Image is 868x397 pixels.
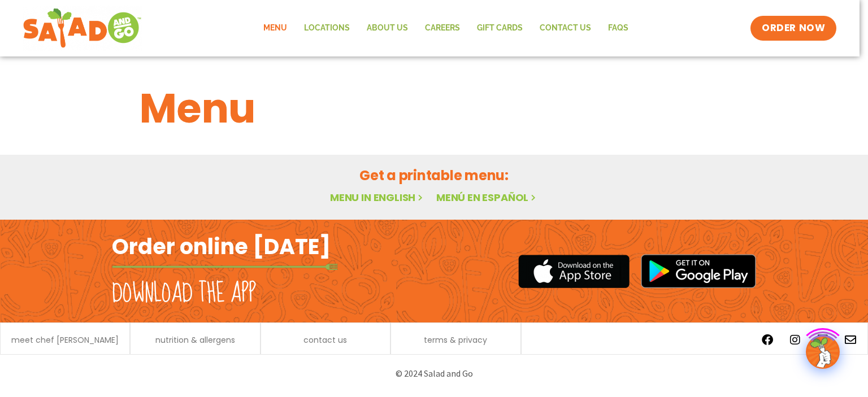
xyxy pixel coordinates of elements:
img: fork [112,264,338,270]
a: Menu [255,15,296,41]
a: FAQs [600,15,637,41]
a: meet chef [PERSON_NAME] [11,336,119,344]
h2: Order online [DATE] [112,233,331,260]
h1: Menu [140,78,728,139]
a: Careers [416,15,468,41]
img: google_play [641,254,756,288]
a: Locations [296,15,358,41]
a: GIFT CARDS [468,15,531,41]
a: About Us [358,15,416,41]
a: Menu in English [330,190,425,204]
a: terms & privacy [424,336,487,344]
img: new-SAG-logo-768×292 [23,6,142,51]
a: Contact Us [531,15,600,41]
p: © 2024 Salad and Go [118,366,750,381]
a: contact us [303,336,347,344]
h2: Get a printable menu: [140,165,728,185]
nav: Menu [255,15,637,41]
a: ORDER NOW [750,16,836,41]
h2: Download the app [112,278,256,309]
img: appstore [518,253,630,290]
a: nutrition & allergens [155,336,235,344]
span: ORDER NOW [762,21,825,35]
a: Menú en español [436,190,538,204]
